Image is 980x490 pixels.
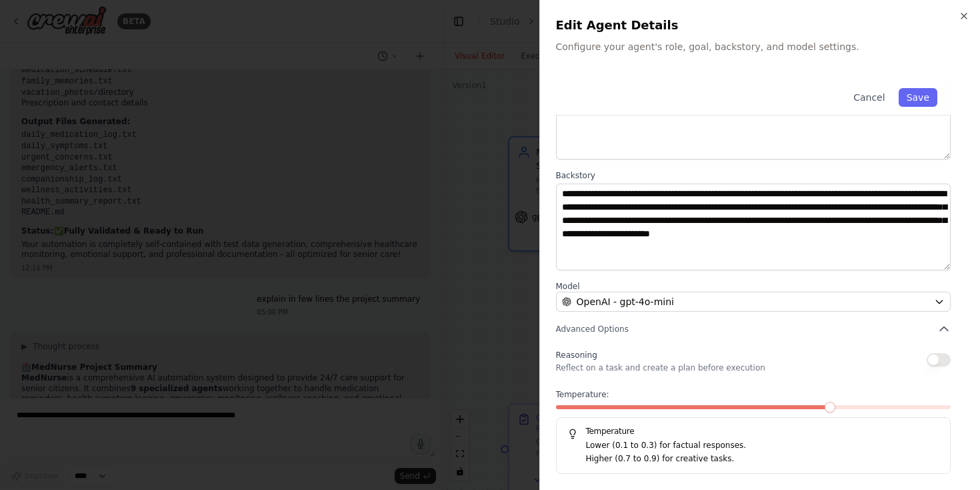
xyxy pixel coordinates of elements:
[586,453,940,466] p: Higher (0.7 to 0.9) for creative tasks.
[567,426,940,437] h5: Temperature
[899,88,937,107] button: Save
[556,170,951,181] label: Backstory
[556,324,629,334] span: Advanced Options
[556,16,965,35] h2: Edit Agent Details
[556,350,597,360] span: Reasoning
[556,281,951,292] label: Model
[556,362,765,373] p: Reflect on a task and create a plan before execution
[556,389,609,400] span: Temperature:
[556,40,965,53] p: Configure your agent's role, goal, backstory, and model settings.
[556,292,951,312] button: OpenAI - gpt-4o-mini
[556,322,951,336] button: Advanced Options
[845,88,893,107] button: Cancel
[586,439,940,453] p: Lower (0.1 to 0.3) for factual responses.
[577,295,674,308] span: OpenAI - gpt-4o-mini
